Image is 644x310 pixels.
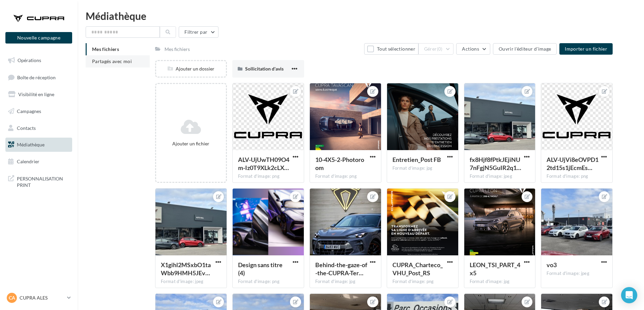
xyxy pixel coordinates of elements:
span: fx8Hjf8fPtkJEjiNU7nFgjN5GuIR2q1V6GpXaBCYoYZGw9js84lJo1bEpqb7Huj8SVzWZPFlJ_CDDXsb0A=s0 [470,156,521,171]
a: Visibilité en ligne [4,87,74,102]
span: Partagés avec moi [92,58,132,64]
span: Médiathèque [17,142,45,147]
span: X1gihl2MSxbO1taWbb9HMH5JEvekwyNa4EGcBoV7jzzH0W3lXsK8sUbYwkolpBjbDC8OzQKeb8FJk2-E4g=s0 [161,261,211,277]
div: Ajouter un fichier [159,140,223,147]
a: Calendrier [4,154,74,169]
span: 10-4X5-2-Photoroom [315,156,364,171]
span: LEON_TSI_PART_4x5 [470,261,520,277]
div: Format d'image: png [392,279,453,285]
div: Format d'image: png [547,173,607,179]
div: Format d'image: png [238,173,298,179]
span: Importer un fichier [565,46,607,52]
div: Format d'image: jpg [392,165,453,171]
span: Campagnes [17,108,41,114]
span: (0) [437,46,443,52]
div: Open Intercom Messenger [621,287,637,303]
p: CUPRA ALES [20,294,64,301]
div: Format d'image: png [238,279,298,285]
a: Campagnes [4,104,74,118]
button: Actions [456,43,490,55]
div: Médiathèque [86,11,636,21]
span: Boîte de réception [17,74,56,80]
span: Actions [462,46,479,52]
div: Ajouter un dossier [156,65,226,72]
div: Format d'image: jpeg [547,271,607,277]
button: Gérer(0) [418,43,454,55]
div: Format d'image: jpeg [470,173,530,179]
span: CUPRA_Charteco_VHU_Post_RS [392,261,443,277]
button: Tout sélectionner [364,43,418,55]
span: Behind-the-gaze-of-the-CUPRA-Terramar_02_HQ [315,261,367,277]
span: Mes fichiers [92,46,119,52]
span: CA [9,294,15,301]
button: Filtrer par [179,26,218,38]
span: vo3 [547,261,557,269]
span: Opérations [18,57,41,63]
div: Format d'image: jpg [315,279,376,285]
a: CA CUPRA ALES [5,291,72,304]
span: ALV-UjUwTH09O4m-Iz0T9XLk2cLX0FTMWfhUhlPx9XrmiNzP7M-ld4NQ [238,156,289,171]
a: Contacts [4,121,74,135]
div: Format d'image: jpeg [161,279,221,285]
span: Sollicitation d'avis [245,66,284,72]
button: Nouvelle campagne [5,32,72,44]
div: Format d'image: png [315,173,376,179]
a: Médiathèque [4,138,74,152]
span: Calendrier [17,159,39,164]
span: PERSONNALISATION PRINT [17,174,69,189]
button: Importer un fichier [559,43,613,55]
span: Entretien_Post FB [392,156,441,163]
button: Ouvrir l'éditeur d'image [493,43,557,55]
div: Mes fichiers [165,46,190,53]
span: Contacts [17,125,36,131]
a: PERSONNALISATION PRINT [4,171,74,191]
span: ALV-UjVi8eOVPD12td15s1jEcmEsdxCiVmSeLXRCybHhwbe5mT_oQwVM [547,156,598,171]
span: Visibilité en ligne [18,91,54,97]
a: Opérations [4,53,74,67]
a: Boîte de réception [4,70,74,85]
span: Design sans titre (4) [238,261,283,277]
div: Format d'image: jpg [470,279,530,285]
